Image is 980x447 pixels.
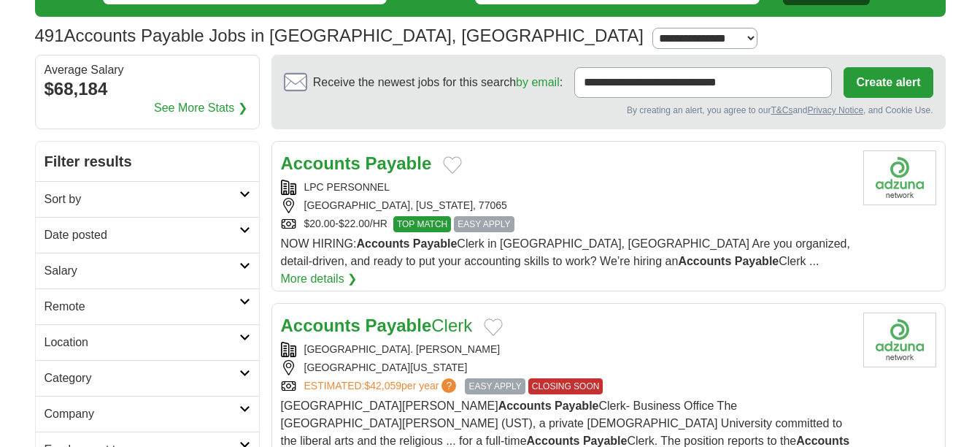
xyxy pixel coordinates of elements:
[678,255,731,267] strong: Accounts
[281,360,852,375] div: [GEOGRAPHIC_DATA][US_STATE]
[45,64,250,76] div: Average Salary
[45,405,239,423] h2: Company
[36,253,259,289] a: Salary
[281,237,850,267] span: NOW HIRING: Clerk in [GEOGRAPHIC_DATA], [GEOGRAPHIC_DATA] Are you organized, detail-driven, and r...
[281,198,852,213] div: [GEOGRAPHIC_DATA], [US_STATE], 77065
[281,316,360,335] strong: Accounts
[281,316,473,335] a: Accounts PayableClerk
[583,435,627,447] strong: Payable
[304,378,460,394] a: ESTIMATED:$42,059per year?
[36,142,259,181] h2: Filter results
[366,316,432,335] strong: Payable
[498,400,552,412] strong: Accounts
[443,156,462,174] button: Add to favorite jobs
[863,150,936,205] img: Company logo
[484,318,503,336] button: Add to favorite jobs
[154,99,247,117] a: See More Stats ❯
[36,396,259,432] a: Company
[45,262,239,280] h2: Salary
[465,378,525,394] span: EASY APPLY
[441,378,456,393] span: ?
[844,67,933,98] button: Create alert
[45,226,239,244] h2: Date posted
[413,237,457,250] strong: Payable
[45,334,239,351] h2: Location
[36,181,259,217] a: Sort by
[36,217,259,253] a: Date posted
[555,400,598,412] strong: Payable
[796,435,849,447] strong: Accounts
[863,313,936,367] img: Company logo
[284,104,933,117] div: By creating an alert, you agree to our and , and Cookie Use.
[807,105,863,115] a: Privacy Notice
[364,380,401,391] span: $42,059
[45,370,239,387] h2: Category
[527,435,580,447] strong: Accounts
[281,270,358,288] a: More details ❯
[281,216,852,232] div: $20.00-$22.00/HR
[528,378,603,394] span: CLOSING SOON
[45,76,250,102] div: $68,184
[313,74,563,91] span: Receive the newest jobs for this search :
[771,105,792,115] a: T&Cs
[45,298,239,316] h2: Remote
[36,360,259,396] a: Category
[36,324,259,360] a: Location
[281,342,852,357] div: [GEOGRAPHIC_DATA]. [PERSON_NAME]
[393,216,451,232] span: TOP MATCH
[516,76,560,88] a: by email
[281,153,432,173] a: Accounts Payable
[35,26,644,45] h1: Accounts Payable Jobs in [GEOGRAPHIC_DATA], [GEOGRAPHIC_DATA]
[454,216,514,232] span: EASY APPLY
[35,23,64,49] span: 491
[281,153,360,173] strong: Accounts
[45,191,239,208] h2: Sort by
[357,237,410,250] strong: Accounts
[281,180,852,195] div: LPC PERSONNEL
[366,153,432,173] strong: Payable
[735,255,779,267] strong: Payable
[36,289,259,324] a: Remote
